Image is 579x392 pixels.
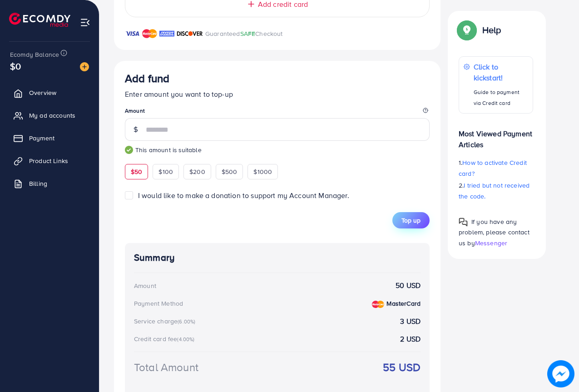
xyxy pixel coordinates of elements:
span: Messenger [475,238,507,247]
span: $50 [131,167,142,176]
img: brand [125,28,140,39]
span: I tried but not received the code. [459,181,530,201]
strong: 55 USD [383,359,421,375]
strong: 50 USD [396,280,421,291]
legend: Amount [125,107,430,118]
div: Service charge [134,317,198,326]
strong: 3 USD [400,316,421,327]
span: $100 [158,167,173,176]
small: This amount is suitable [125,145,430,154]
img: image [548,361,574,387]
span: Product Links [29,156,68,165]
img: Popup guide [459,218,468,227]
a: My ad accounts [7,106,92,124]
p: Enter amount you want to top-up [125,89,430,99]
strong: MasterCard [386,299,421,308]
span: I would like to make a donation to support my Account Manager. [138,190,349,200]
div: Total Amount [134,359,198,375]
span: How to activate Credit card? [459,158,527,178]
img: brand [142,28,157,39]
p: Guide to payment via Credit card [474,87,528,109]
a: Payment [7,129,92,147]
p: 1. [459,157,533,179]
p: 2. [459,180,533,202]
img: image [80,62,89,71]
img: brand [159,28,174,39]
img: guide [125,146,133,154]
small: (4.00%) [177,336,194,343]
span: $500 [222,167,238,176]
span: If you have any problem, please contact us by [459,217,530,247]
img: Popup guide [459,22,475,38]
a: Product Links [7,152,92,170]
span: SAFE [240,29,256,38]
strong: 2 USD [400,334,421,344]
a: Billing [7,174,92,193]
img: logo [9,13,70,27]
span: Payment [29,134,54,143]
div: Payment Method [134,299,183,308]
img: brand [177,28,203,39]
div: Amount [134,281,156,290]
a: Overview [7,84,92,102]
img: credit [372,301,384,308]
span: $200 [189,167,205,176]
span: Billing [29,179,47,188]
div: Credit card fee [134,334,198,343]
p: Click to kickstart! [474,61,528,83]
h3: Add fund [125,72,169,85]
span: Ecomdy Balance [10,50,59,59]
span: Overview [29,88,56,97]
small: (6.00%) [178,318,195,325]
p: Guaranteed Checkout [205,28,283,39]
span: Top up [401,216,421,225]
p: Help [482,25,501,35]
p: Most Viewed Payment Articles [459,121,533,150]
h4: Summary [134,252,421,263]
span: My ad accounts [29,111,75,120]
span: $1000 [253,167,272,176]
img: menu [80,17,90,28]
button: Top up [392,212,430,228]
span: $0 [10,60,21,73]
